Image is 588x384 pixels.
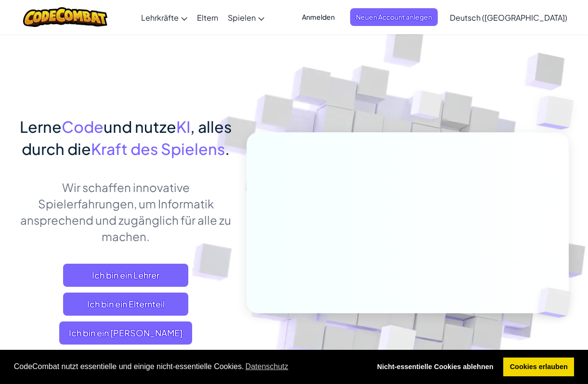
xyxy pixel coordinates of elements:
[91,139,225,158] span: Kraft des Spielens
[20,179,232,244] p: Wir schaffen innovative Spielerfahrungen, um Informatik ansprechend und zugänglich für alle zu ma...
[225,139,230,158] span: .
[503,358,574,377] a: allow cookies
[104,117,176,136] span: und nutze
[392,72,461,143] img: Overlap cubes
[223,4,269,30] a: Spielen
[296,8,340,26] button: Anmelden
[63,293,188,316] a: Ich bin ein Elternteil
[445,4,572,30] a: Deutsch ([GEOGRAPHIC_DATA])
[192,4,223,30] a: Eltern
[244,359,289,374] a: learn more about cookies
[23,7,107,27] img: CodeCombat logo
[450,13,567,23] span: Deutsch ([GEOGRAPHIC_DATA])
[20,117,62,136] span: Lerne
[228,13,256,23] span: Spielen
[14,359,363,374] span: CodeCombat nutzt essentielle und einige nicht-essentielle Cookies.
[62,117,104,136] span: Code
[370,358,500,377] a: deny cookies
[176,117,190,136] span: KI
[136,4,192,30] a: Lehrkräfte
[59,321,192,345] button: Ich bin ein [PERSON_NAME]
[141,13,179,23] span: Lehrkräfte
[350,8,438,26] button: Neuen Account anlegen
[63,264,188,287] a: Ich bin ein Lehrer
